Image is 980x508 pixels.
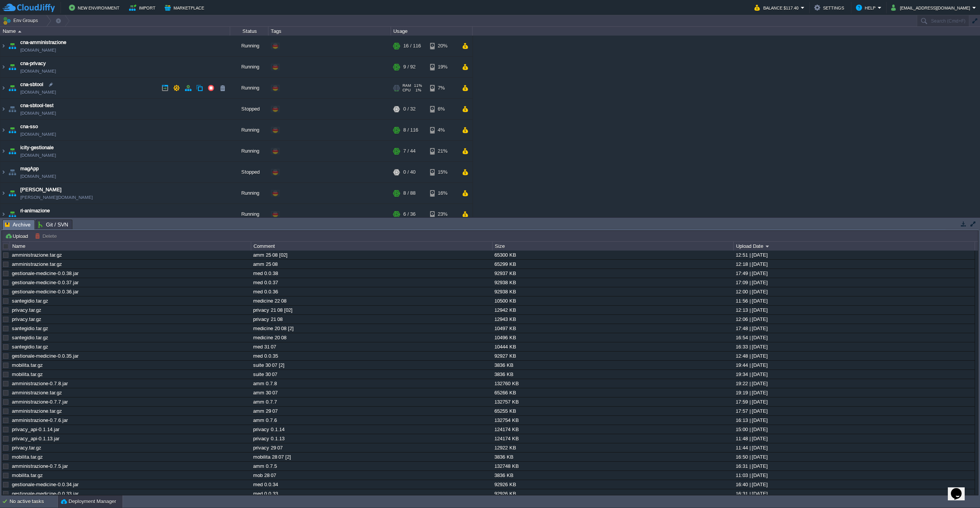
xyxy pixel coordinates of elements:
[7,36,18,56] img: AMDAwAAAACH5BAEAAAAALAAAAAABAAEAAAICRAEAOw==
[7,57,18,77] img: AMDAwAAAACH5BAEAAAAALAAAAAABAAEAAAICRAEAOw==
[251,352,492,360] div: med 0.0.35
[492,315,733,324] div: 12943 KB
[12,390,62,396] a: amministrazione.tar.gz
[492,361,733,370] div: 3836 KB
[10,495,57,508] div: No active tasks
[165,3,206,12] button: Marketplace
[734,306,974,314] div: 12:13 | [DATE]
[20,46,56,54] a: [DOMAIN_NAME]
[402,88,411,93] span: CPU
[251,416,492,425] div: amm 0.7.6
[12,298,48,304] a: santegidio.tar.gz
[734,388,974,397] div: 19:19 | [DATE]
[251,480,492,489] div: med 0.0.34
[252,242,492,251] div: Comment
[12,445,41,451] a: privacy.tar.gz
[251,453,492,461] div: mobilita 28 07 [2]
[269,27,391,36] div: Tags
[492,453,733,461] div: 3836 KB
[20,67,56,75] a: [DOMAIN_NAME]
[7,120,18,140] img: AMDAwAAAACH5BAEAAAAALAAAAAABAAEAAAICRAEAOw==
[20,194,93,201] a: [PERSON_NAME][DOMAIN_NAME]
[492,407,733,415] div: 65255 KB
[430,99,455,119] div: 6%
[0,78,7,98] img: AMDAwAAAACH5BAEAAAAALAAAAAABAAEAAAICRAEAOw==
[20,60,46,67] a: cna-privacy
[734,296,974,305] div: 11:56 | [DATE]
[20,173,56,180] a: [DOMAIN_NAME]
[20,102,54,109] a: cna-sbtool-test
[391,27,472,36] div: Usage
[734,361,974,370] div: 19:44 | [DATE]
[492,462,733,471] div: 132748 KB
[251,296,492,305] div: medicine 22 08
[251,333,492,342] div: medicine 20 08
[230,57,268,77] div: Running
[1,27,230,36] div: Name
[734,453,974,461] div: 16:50 | [DATE]
[492,416,733,425] div: 132754 KB
[251,278,492,287] div: med 0.0.37
[12,454,43,460] a: mobilita.tar.gz
[20,123,38,130] a: cna-sso
[20,130,56,138] a: [DOMAIN_NAME]
[251,370,492,379] div: suite 30 07
[734,425,974,434] div: 15:00 | [DATE]
[12,344,48,350] a: santegidio.tar.gz
[251,260,492,269] div: amm 25 08
[3,15,41,26] button: Env Groups
[492,278,733,287] div: 92938 KB
[20,151,56,159] a: [DOMAIN_NAME]
[230,183,268,204] div: Running
[734,471,974,480] div: 11:03 | [DATE]
[402,83,411,88] span: RAM
[12,463,68,469] a: amministrazione-0.7.5.jar
[12,399,68,405] a: amministrazione-0.7.7.jar
[5,220,31,230] span: Archive
[734,352,974,360] div: 12:48 | [DATE]
[20,186,62,194] a: [PERSON_NAME]
[69,3,122,12] button: New Environment
[251,388,492,397] div: amm 30 07
[12,335,48,340] a: santegidio.tar.gz
[3,3,55,13] img: CloudJiffy
[414,83,422,88] span: 11%
[403,36,421,56] div: 16 / 116
[251,425,492,434] div: privacy 0.1.14
[734,315,974,324] div: 12:06 | [DATE]
[12,289,79,295] a: gestionale-medicine-0.0.36.jar
[12,270,79,276] a: gestionale-medicine-0.0.38.jar
[430,141,455,161] div: 21%
[251,342,492,351] div: med 31 07
[430,120,455,140] div: 4%
[12,491,79,497] a: gestionale-medicine-0.0.33.jar
[734,379,974,388] div: 19:22 | [DATE]
[251,443,492,452] div: privacy 29 07
[492,480,733,489] div: 92926 KB
[430,57,455,77] div: 19%
[20,207,50,215] a: ri-animazione
[734,407,974,415] div: 17:57 | [DATE]
[414,88,421,93] span: 1%
[0,141,7,161] img: AMDAwAAAACH5BAEAAAAALAAAAAABAAEAAAICRAEAOw==
[251,251,492,259] div: amm 25 08 [02]
[430,183,455,204] div: 16%
[129,3,158,12] button: Import
[734,489,974,498] div: 16:31 | [DATE]
[12,472,43,478] a: mobilita.tar.gz
[492,260,733,269] div: 65299 KB
[230,36,268,56] div: Running
[12,482,79,487] a: gestionale-medicine-0.0.34.jar
[734,480,974,489] div: 16:40 | [DATE]
[20,88,56,96] a: [DOMAIN_NAME]
[7,162,18,182] img: AMDAwAAAACH5BAEAAAAALAAAAAABAAEAAAICRAEAOw==
[20,144,54,151] a: icity-gestionale
[12,371,43,377] a: mobilita.tar.gz
[734,342,974,351] div: 16:33 | [DATE]
[0,99,7,119] img: AMDAwAAAACH5BAEAAAAALAAAAAABAAEAAAICRAEAOw==
[492,379,733,388] div: 132760 KB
